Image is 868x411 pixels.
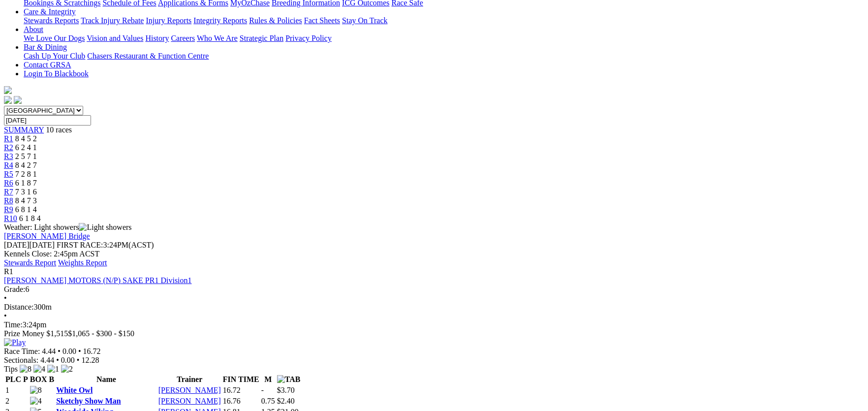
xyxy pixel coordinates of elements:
div: Kennels Close: 2:45pm ACST [4,250,864,258]
a: Stewards Report [4,258,56,267]
span: • [58,347,61,355]
div: Care & Integrity [24,16,864,25]
a: Privacy Policy [285,34,332,42]
td: 16.72 [222,385,260,395]
span: $1,065 - $300 - $150 [68,329,134,338]
span: 6 8 1 4 [15,205,37,214]
a: Cash Up Your Club [24,52,85,60]
a: R3 [4,152,13,160]
img: 2 [61,365,73,374]
span: R10 [4,214,17,222]
a: Weights Report [58,258,107,267]
img: TAB [277,375,301,384]
span: P [23,375,28,383]
span: B [49,375,54,383]
a: Strategic Plan [240,34,283,42]
a: R6 [4,179,13,187]
span: 8 4 5 2 [15,134,37,143]
a: Vision and Values [87,34,143,42]
a: R9 [4,205,13,214]
span: • [78,347,81,355]
span: • [4,312,7,320]
a: About [24,25,43,33]
span: PLC [5,375,21,383]
span: 2 5 7 1 [15,152,37,160]
span: [DATE] [4,241,30,249]
span: 12.28 [81,356,99,364]
span: • [77,356,80,364]
a: [PERSON_NAME] [158,397,221,405]
a: R2 [4,143,13,152]
img: Play [4,338,26,347]
a: Chasers Restaurant & Function Centre [87,52,209,60]
th: FIN TIME [222,375,260,384]
a: Track Injury Rebate [81,16,144,25]
span: Tips [4,365,18,373]
img: 8 [30,386,42,395]
img: facebook.svg [4,96,12,104]
th: Trainer [158,375,221,384]
span: $3.70 [277,386,295,394]
span: 6 1 8 7 [15,179,37,187]
div: Bar & Dining [24,52,864,61]
span: Distance: [4,303,33,311]
a: Stay On Track [342,16,387,25]
a: Stewards Reports [24,16,79,25]
a: R1 [4,134,13,143]
a: Who We Are [197,34,238,42]
a: White Owl [56,386,93,394]
span: BOX [30,375,47,383]
div: 300m [4,303,864,312]
span: 8 4 2 7 [15,161,37,169]
span: 4.44 [40,356,54,364]
a: Integrity Reports [193,16,247,25]
a: R4 [4,161,13,169]
span: Time: [4,320,23,329]
a: R7 [4,188,13,196]
img: 4 [33,365,45,374]
span: • [56,356,59,364]
span: 10 races [46,126,72,134]
span: 16.72 [83,347,101,355]
a: R5 [4,170,13,178]
td: 2 [5,396,29,406]
td: 1 [5,385,29,395]
span: 8 4 7 3 [15,196,37,205]
span: Sectionals: [4,356,38,364]
a: Login To Blackbook [24,69,89,78]
span: FIRST RACE: [57,241,103,249]
span: • [4,294,7,302]
span: 3:24PM(ACST) [57,241,154,249]
a: Contact GRSA [24,61,71,69]
a: Bar & Dining [24,43,67,51]
img: 4 [30,397,42,406]
a: We Love Our Dogs [24,34,85,42]
span: Grade: [4,285,26,293]
input: Select date [4,115,91,126]
img: 1 [47,365,59,374]
a: SUMMARY [4,126,44,134]
div: Prize Money $1,515 [4,329,864,338]
a: [PERSON_NAME] [158,386,221,394]
a: R8 [4,196,13,205]
span: [DATE] [4,241,55,249]
span: 0.00 [62,347,76,355]
text: 0.75 [261,397,275,405]
a: History [145,34,169,42]
div: 3:24pm [4,320,864,329]
th: Name [56,375,157,384]
a: Fact Sheets [304,16,340,25]
span: 7 3 1 6 [15,188,37,196]
img: Light showers [79,223,131,232]
span: 6 1 8 4 [19,214,41,222]
a: Injury Reports [146,16,191,25]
